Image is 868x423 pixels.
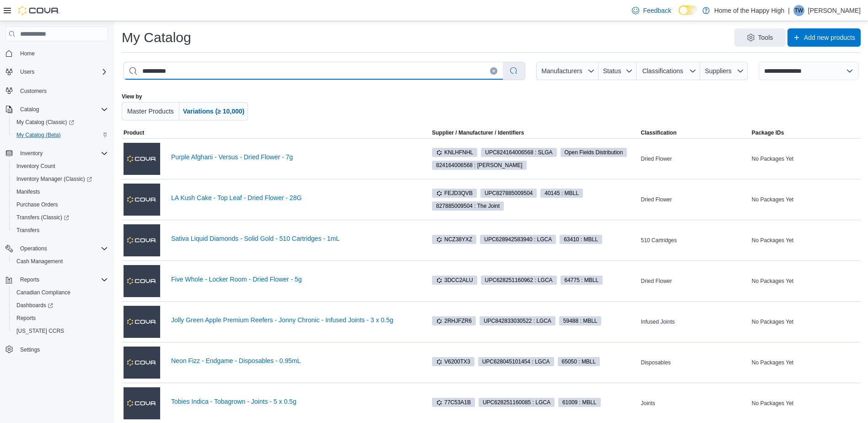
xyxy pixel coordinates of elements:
button: Reports [9,312,112,325]
button: Customers [2,84,112,97]
button: Cash Management [9,255,112,268]
span: Customers [16,85,108,96]
span: Canadian Compliance [13,287,108,298]
span: TW [795,5,803,16]
button: Manifests [9,185,112,198]
span: UPC 628251160962 : LGCA [485,276,553,284]
div: Disposables [639,357,750,368]
a: Purple Afghani - Versus - Dried Flower - 7g [171,153,415,161]
span: Inventory Manager (Classic) [16,175,92,183]
span: UPC628251160085 : LGCA [479,398,555,407]
button: Tools [734,28,786,47]
div: 510 Cartridges [639,235,750,246]
span: My Catalog (Beta) [16,131,61,139]
button: Operations [2,242,112,255]
span: 65050 : MBLL [558,357,600,366]
a: Transfers [13,225,43,236]
span: 827885009504 : The Joint [436,202,500,210]
span: Product [124,129,144,136]
button: My Catalog (Beta) [9,129,112,141]
span: Purchase Orders [13,199,108,210]
span: 61009 : MBLL [558,398,601,407]
span: 63410 : MBLL [564,235,598,244]
a: Dashboards [13,300,57,311]
span: [US_STATE] CCRS [16,327,64,335]
span: 77C53A1B [436,398,471,407]
a: Customers [16,86,50,97]
a: Feedback [628,1,674,20]
a: Inventory Count [13,161,59,172]
span: 63410 : MBLL [560,235,602,244]
a: Inventory Manager (Classic) [9,173,112,185]
span: 3DCC2ALU [436,276,473,284]
button: Clear input [490,67,497,75]
img: Sativa Liquid Diamonds - Solid Gold - 510 Cartridges - 1mL [124,224,160,256]
a: Purchase Orders [13,199,62,210]
span: UPC 827885009504 [485,189,533,197]
div: No Packages Yet [750,153,861,164]
div: No Packages Yet [750,357,861,368]
span: Operations [16,243,108,254]
span: 2RHJFZR6 [432,316,476,325]
div: No Packages Yet [750,194,861,205]
span: 61009 : MBLL [562,398,597,407]
p: Home of the Happy High [714,5,784,16]
img: Cova [18,6,59,15]
span: 65050 : MBLL [562,358,596,366]
span: 827885009504 : The Joint [432,201,504,211]
span: Inventory Count [16,163,55,170]
span: Inventory [20,150,43,157]
button: Canadian Compliance [9,286,112,299]
a: Reports [13,313,39,324]
img: Tobies Indica - Tobagrown - Joints - 5 x 0.5g [124,387,160,419]
button: Catalog [16,104,43,115]
button: [US_STATE] CCRS [9,325,112,337]
p: | [788,5,790,16]
span: 824164006568 : [PERSON_NAME] [436,161,523,169]
span: KNLHFNHL [436,148,473,157]
button: Reports [16,274,43,285]
span: Suppliers [705,67,731,75]
span: Reports [16,274,108,285]
span: My Catalog (Classic) [16,119,74,126]
span: Inventory Count [13,161,108,172]
div: Joints [639,398,750,409]
a: My Catalog (Classic) [9,116,112,129]
span: UPC824164006568 : SLGA [481,148,556,157]
button: Transfers [9,224,112,237]
span: Transfers [13,225,108,236]
span: Inventory Manager (Classic) [13,174,108,184]
span: My Catalog (Classic) [13,117,108,128]
span: Supplier / Manufacturer / Identifiers [419,129,524,136]
button: Purchase Orders [9,198,112,211]
a: Neon Fizz - Endgame - Disposables - 0.95mL [171,357,415,364]
button: Status [598,62,636,80]
a: My Catalog (Beta) [13,130,65,141]
span: 2RHJFZR6 [436,317,472,325]
span: Operations [20,245,47,252]
button: Users [2,65,112,78]
span: UPC628251160962 : LGCA [481,276,557,285]
div: No Packages Yet [750,398,861,409]
span: Open Fields Distribution [565,148,623,157]
button: Inventory Count [9,160,112,173]
span: 40145 : MBLL [540,189,583,198]
img: Five Whole - Locker Room - Dried Flower - 5g [124,265,160,297]
a: Inventory Manager (Classic) [13,174,96,184]
button: Inventory [2,147,112,160]
span: 64775 : MBLL [561,276,603,285]
a: Transfers (Classic) [9,211,112,224]
span: Home [20,50,35,57]
div: No Packages Yet [750,235,861,246]
span: 59488 : MBLL [563,317,598,325]
span: Washington CCRS [13,325,108,336]
span: Manifests [13,186,108,197]
a: Manifests [13,186,43,197]
button: Add new products [787,28,861,47]
span: Cash Management [13,256,108,267]
button: Classifications [636,62,700,80]
img: Neon Fizz - Endgame - Disposables - 0.95mL [124,347,160,379]
span: Tools [758,33,773,42]
div: Tim Weakley [793,5,804,16]
a: Canadian Compliance [13,287,74,298]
